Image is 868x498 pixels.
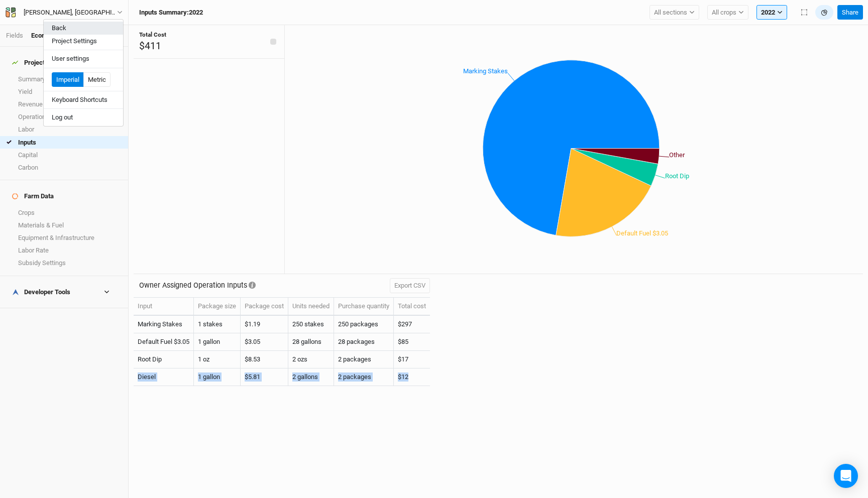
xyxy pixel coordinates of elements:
div: Economics [31,31,63,40]
button: Imperial [52,72,84,87]
th: Package cost [241,298,288,316]
button: All sections [649,5,699,20]
td: Default Fuel $3.05 [134,333,194,351]
span: $411 [139,40,161,52]
td: 2 packages [334,368,394,386]
td: 250 stakes [288,316,334,333]
th: Purchase quantity [334,298,394,316]
td: 28 gallons [288,333,334,351]
td: 250 packages [334,316,394,333]
button: Metric [83,72,111,87]
td: 1 oz [194,351,241,368]
button: [PERSON_NAME], [GEOGRAPHIC_DATA] - Spring '22 - Original [5,7,123,18]
button: Log out [44,111,123,124]
td: Diesel [134,368,194,386]
td: $3.05 [241,333,288,351]
td: $17 [394,351,430,368]
td: 2 gallons [288,368,334,386]
td: 1 stakes [194,316,241,333]
button: Back [44,22,123,35]
tspan: Marking Stakes [463,67,508,75]
button: User settings [44,52,123,65]
button: Project Settings [44,35,123,48]
div: Open Intercom Messenger [834,464,858,488]
td: 1 gallon [194,368,241,386]
tspan: Default Fuel $3.05 [616,229,668,237]
h4: Developer Tools [6,282,122,302]
td: 1 gallon [194,333,241,351]
button: Export CSV [390,278,430,293]
h3: Owner Assigned Operation Inputs [139,281,247,290]
div: Tooltip anchor [248,281,257,290]
td: Marking Stakes [134,316,194,333]
div: Projections [12,59,57,67]
th: Units needed [288,298,334,316]
button: Keyboard Shortcuts [44,93,123,106]
td: $85 [394,333,430,351]
div: K.Hill, KY - Spring '22 - Original [24,8,117,18]
td: Root Dip [134,351,194,368]
div: Developer Tools [12,288,70,296]
a: Fields [6,32,23,39]
td: 2 ozs [288,351,334,368]
button: 2022 [756,5,787,20]
th: Package size [194,298,241,316]
td: $8.53 [241,351,288,368]
span: All crops [712,8,736,18]
th: Input [134,298,194,316]
td: $5.81 [241,368,288,386]
button: All crops [707,5,748,20]
td: 28 packages [334,333,394,351]
td: $12 [394,368,430,386]
tspan: Other [669,151,685,159]
div: Farm Data [12,192,54,200]
span: Total Cost [139,31,166,38]
th: Total cost [394,298,430,316]
h3: Inputs Summary: 2022 [139,9,203,17]
td: $297 [394,316,430,333]
div: [PERSON_NAME], [GEOGRAPHIC_DATA] - Spring '22 - Original [24,8,117,18]
button: Share [837,5,863,20]
td: 2 packages [334,351,394,368]
tspan: Root Dip [665,172,689,180]
td: $1.19 [241,316,288,333]
span: All sections [654,8,687,18]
